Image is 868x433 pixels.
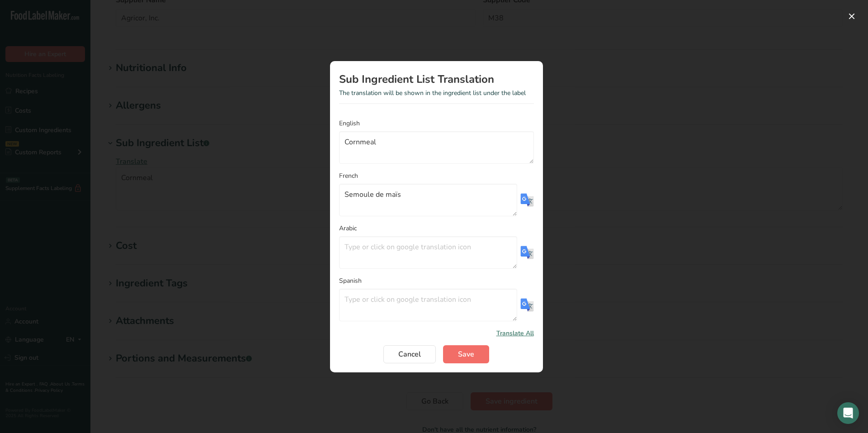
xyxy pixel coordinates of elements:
img: Use Google translation [520,193,534,207]
label: English [339,119,534,128]
span: Translate All [496,328,534,338]
label: Spanish [339,276,534,285]
button: Save [443,345,489,363]
p: The translation will be shown in the ingredient list under the label [339,88,534,98]
button: Cancel [383,345,436,363]
img: Use Google translation [520,246,534,259]
h1: Sub Ingredient List Translation [339,74,534,85]
span: Save [458,349,474,360]
span: Cancel [398,349,421,360]
div: Open Intercom Messenger [837,402,859,424]
img: Use Google translation [520,298,534,312]
label: French [339,171,534,181]
label: Arabic [339,224,534,233]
